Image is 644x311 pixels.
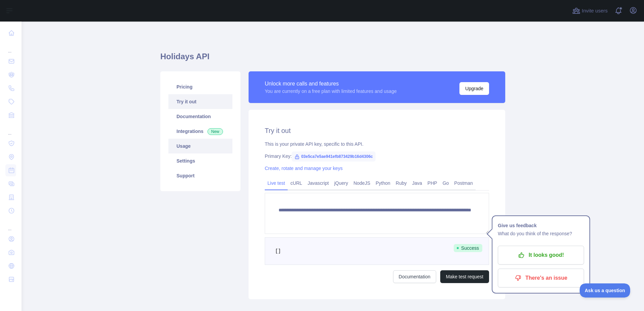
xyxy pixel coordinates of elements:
button: Make test request [440,270,489,283]
h2: Try it out [265,126,489,135]
span: New [207,128,223,135]
a: Create, rotate and manage your keys [265,166,343,171]
a: PHP [425,178,440,188]
span: 03e5ca7e5ae941efb873429b16d4306c [292,151,376,162]
button: Invite users [571,5,609,16]
a: Javascript [305,178,331,188]
div: ... [5,40,16,54]
a: Usage [168,139,232,153]
p: There's an issue [503,272,579,284]
button: It looks good! [498,246,584,265]
iframe: Toggle Customer Support [580,283,631,298]
a: jQuery [331,178,351,188]
p: What do you think of the response? [498,230,584,238]
div: Primary Key: [265,153,489,160]
a: Integrations New [168,124,232,139]
span: Invite users [582,7,608,15]
p: It looks good! [503,249,579,261]
a: Documentation [168,109,232,124]
a: Postman [452,178,476,188]
h1: Give us feedback [498,221,584,230]
div: Unlock more calls and features [265,80,397,88]
h1: Holidays API [160,51,505,67]
span: [] [275,248,281,254]
a: Ruby [393,178,410,188]
div: This is your private API key, specific to this API. [265,141,489,147]
a: NodeJS [351,178,373,188]
a: Pricing [168,79,232,94]
a: cURL [288,178,305,188]
a: Python [373,178,393,188]
a: Settings [168,153,232,168]
a: Try it out [168,94,232,109]
a: Documentation [393,270,436,283]
span: Success [454,244,482,252]
button: Upgrade [459,82,489,95]
div: ... [5,218,16,232]
a: Live test [265,178,288,188]
div: You are currently on a free plan with limited features and usage [265,88,397,95]
div: ... [5,123,16,136]
a: Go [440,178,452,188]
button: There's an issue [498,269,584,287]
a: Java [410,178,425,188]
a: Support [168,168,232,183]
